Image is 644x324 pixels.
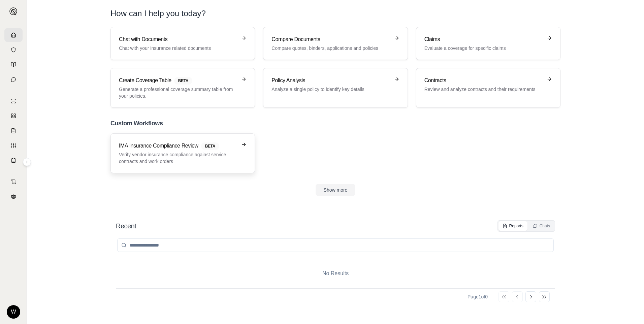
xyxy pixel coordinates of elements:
[4,175,23,189] a: Contract Analysis
[263,27,408,60] a: Compare DocumentsCompare quotes, binders, applications and policies
[533,223,550,229] div: Chats
[23,158,31,166] button: Expand sidebar
[271,86,390,93] p: Analyze a single policy to identify key details
[7,305,20,319] div: W
[316,184,356,196] button: Show more
[119,142,237,150] h3: IMA Insurance Compliance Review
[271,45,390,52] p: Compare quotes, binders, applications and policies
[4,154,23,167] a: Coverage Table
[4,139,23,152] a: Custom Report
[263,68,408,108] a: Policy AnalysisAnalyze a single policy to identify key details
[4,190,23,203] a: Legal Search Engine
[4,124,23,137] a: Claim Coverage
[7,5,20,18] button: Expand sidebar
[110,119,560,128] h2: Custom Workflows
[4,109,23,123] a: Policy Comparisons
[119,76,237,85] h3: Create Coverage Table
[468,293,488,300] div: Page 1 of 0
[503,223,523,229] div: Reports
[271,76,390,85] h3: Policy Analysis
[110,133,255,173] a: IMA Insurance Compliance ReviewBETAVerify vendor insurance compliance against service contracts a...
[201,142,219,150] span: BETA
[116,259,555,288] div: No Results
[116,221,136,231] h2: Recent
[110,68,255,108] a: Create Coverage TableBETAGenerate a professional coverage summary table from your policies.
[110,8,560,19] h1: How can I help you today?
[424,76,543,85] h3: Contracts
[4,94,23,108] a: Single Policy
[424,35,543,43] h3: Claims
[271,35,390,43] h3: Compare Documents
[119,86,237,99] p: Generate a professional coverage summary table from your policies.
[119,151,237,165] p: Verify vendor insurance compliance against service contracts and work orders
[174,77,192,85] span: BETA
[119,35,237,43] h3: Chat with Documents
[529,221,554,231] button: Chats
[4,43,23,57] a: Documents Vault
[119,45,237,52] p: Chat with your insurance related documents
[498,221,527,231] button: Reports
[424,45,543,52] p: Evaluate a coverage for specific claims
[4,73,23,86] a: Chat
[4,28,23,42] a: Home
[416,68,560,108] a: ContractsReview and analyze contracts and their requirements
[416,27,560,60] a: ClaimsEvaluate a coverage for specific claims
[110,27,255,60] a: Chat with DocumentsChat with your insurance related documents
[424,86,543,93] p: Review and analyze contracts and their requirements
[9,7,18,15] img: Expand sidebar
[4,58,23,71] a: Prompt Library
